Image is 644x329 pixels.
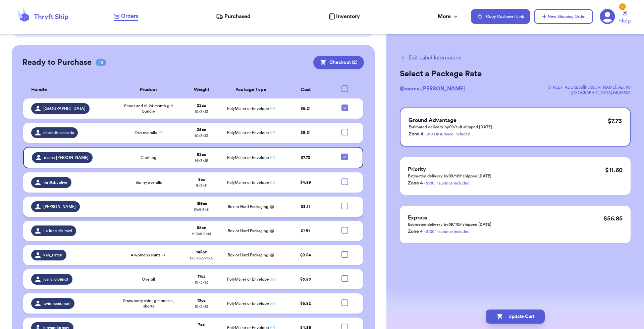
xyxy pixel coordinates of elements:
th: Package Type [221,81,281,98]
p: $ 56.85 [603,214,623,223]
span: + 2 [158,131,162,135]
span: Zone 4 [408,229,423,234]
span: PolyMailer or Envelope ✉️ [227,156,275,160]
span: thriftsbyolive [43,180,67,185]
h2: Ready to Purchase [22,57,92,68]
span: 12 x 9.5 x 11 [194,208,209,212]
span: + 6 [162,253,166,257]
span: Bunny overalls [136,180,162,185]
span: Strawberry shirt, girl onesie, shorts [119,298,177,309]
p: Estimated delivery by 09/12 if shipped [DATE] [408,173,491,179]
span: [PERSON_NAME] [43,204,76,209]
span: Help [619,17,631,25]
span: $ 7.73 [301,156,310,160]
span: 13.5 x 6.5 x 15.5 [190,256,213,260]
strong: 8 oz [198,177,205,181]
span: Express [408,215,427,220]
span: La.lune.de.miel [43,228,72,234]
span: Priority [408,167,426,172]
span: $ 9.31 [301,131,311,135]
span: 4 women’s shirts [131,252,166,258]
span: 11.5 x 8.5 x 14 [192,232,211,236]
span: PolyMailer or Envelope ✉️ [227,107,275,111]
a: Inventory [329,12,360,20]
span: Orders [121,12,138,20]
span: PolyMailer or Envelope ✉️ [227,131,275,135]
strong: 148 oz [196,250,207,254]
span: Zone 4 [408,181,423,186]
span: Osh overalls [135,130,162,135]
strong: 11 oz [198,274,205,278]
span: 10 x 3 x 13 [195,304,208,309]
span: PolyMailer or Envelope ✉️ [227,301,275,305]
a: Help [619,11,631,25]
span: $ 7.91 [301,229,310,233]
span: PolyMailer or Envelope ✉️ [227,180,275,184]
span: Shoes and 18-24 month girl bundle [119,103,177,114]
span: 9 x 3 x 11 [196,183,207,188]
div: More [438,12,459,20]
a: Orders [114,12,138,21]
strong: 7 oz [198,323,205,327]
span: 10 x 3 x 13 [195,134,208,138]
button: Update Cart [486,310,545,324]
span: Overall [142,277,155,282]
a: 1 [600,9,615,24]
span: PolyMailer or Envelope ✉️ [227,277,275,281]
p: Estimated delivery by 09/10 if shipped [DATE] [408,222,491,227]
a: - $100 insurance included [424,230,470,234]
a: - $100 insurance included [424,181,470,185]
div: 1 [619,3,626,10]
th: Product [115,81,181,98]
strong: 186 oz [196,202,207,206]
th: Weight [181,81,221,98]
strong: 25 oz [197,128,206,132]
span: Box or Hard Packaging 📦 [228,253,274,257]
th: Cost [281,81,330,98]
span: 10 x 3 x 13 [195,280,208,284]
span: 10 x 3 x 13 [195,110,208,114]
span: charlottesclosets [43,130,74,135]
p: $ 11.60 [605,165,623,175]
span: $ 6.82 [300,301,311,305]
span: Zone 4 [409,132,423,136]
a: Purchased [216,12,251,20]
span: twinmami.mari [43,301,70,306]
span: $ 8.11 [301,205,310,209]
span: $ 9.84 [300,253,311,257]
span: Box or Hard Packaging 📦 [228,205,274,209]
button: Edit Label Information [400,54,462,62]
span: Clothing [141,155,156,160]
a: - $100 insurance included [425,132,470,136]
span: Box or Hard Packaging 📦 [228,229,274,233]
strong: 13 oz [197,298,206,302]
span: $ 5.83 [300,277,311,281]
span: mama.[PERSON_NAME] [44,155,89,160]
button: Copy Customer Link [471,9,530,24]
span: ivans_cloting1 [43,277,68,282]
h2: Select a Package Rate [400,69,631,79]
div: [GEOGRAPHIC_DATA] , MI , 49508 [547,90,631,95]
p: Estimated delivery by 09/13 if shipped [DATE] [409,124,492,130]
button: New Shipping Order [534,9,593,24]
strong: 85 oz [197,226,206,230]
strong: 22 oz [197,104,206,108]
span: kah_risten [43,252,62,258]
span: 10 [96,59,106,66]
span: $ 6.21 [301,107,311,111]
span: Ground Advantage [409,118,457,123]
span: $ 4.89 [300,180,311,184]
strong: 82 oz [197,153,206,157]
span: Inventory [336,12,360,20]
div: [STREET_ADDRESS][PERSON_NAME] , Apt 110 [547,85,631,90]
button: Checkout (2) [313,56,364,69]
p: $ 7.73 [608,116,622,126]
span: 14 x 3 x 15 [195,159,208,163]
span: @ mama.[PERSON_NAME] [400,86,465,91]
span: Purchased [224,12,251,20]
span: Handle [31,86,47,93]
span: [GEOGRAPHIC_DATA] [43,106,86,111]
